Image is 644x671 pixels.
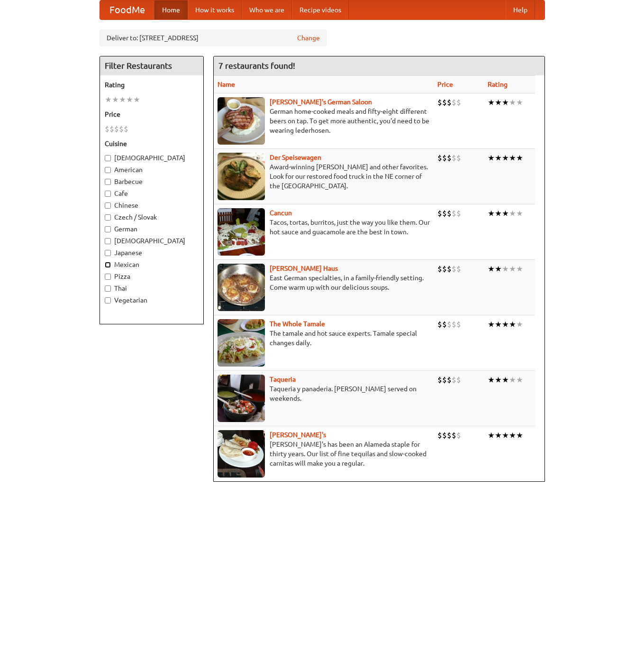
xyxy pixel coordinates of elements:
[452,264,456,274] li: $
[437,264,442,274] li: $
[270,98,372,106] a: [PERSON_NAME]'s German Saloon
[218,153,265,200] img: speisewagen.jpg
[218,208,265,256] img: cancun.jpg
[105,139,199,148] h5: Cuisine
[270,431,326,439] a: [PERSON_NAME]'s
[218,61,295,70] ng-pluralize: 7 restaurants found!
[218,430,265,478] img: pedros.jpg
[456,208,461,219] li: $
[188,0,242,19] a: How it works
[133,94,140,105] li: ★
[105,214,111,221] input: Czech / Slovak
[218,440,430,468] p: [PERSON_NAME]'s has been an Alameda staple for thirty years. Our list of fine tequilas and slow-c...
[105,201,199,210] label: Chinese
[105,202,111,209] input: Chinese
[270,320,325,328] a: The Whole Tamale
[456,264,461,274] li: $
[437,153,442,163] li: $
[105,297,111,303] input: Vegetarian
[456,319,461,330] li: $
[105,165,199,175] label: American
[442,208,447,219] li: $
[105,153,199,163] label: [DEMOGRAPHIC_DATA]
[509,264,516,274] li: ★
[488,319,495,330] li: ★
[292,0,349,19] a: Recipe videos
[502,264,509,274] li: ★
[105,94,112,105] li: ★
[442,375,447,385] li: $
[218,319,265,367] img: wholetamale.jpg
[437,430,442,441] li: $
[447,375,452,385] li: $
[105,236,199,246] label: [DEMOGRAPHIC_DATA]
[447,208,452,219] li: $
[506,0,535,19] a: Help
[109,124,114,134] li: $
[218,384,430,403] p: Taqueria y panaderia. [PERSON_NAME] served on weekends.
[218,107,430,135] p: German home-cooked meals and fifty-eight different beers on tap. To get more authentic, you'd nee...
[105,262,111,268] input: Mexican
[218,97,265,145] img: esthers.jpg
[100,29,327,46] div: Deliver to: [STREET_ADDRESS]
[154,0,188,19] a: Home
[437,97,442,108] li: $
[105,80,199,90] h5: Rating
[114,124,119,134] li: $
[509,430,516,441] li: ★
[105,295,199,305] label: Vegetarian
[495,375,502,385] li: ★
[105,212,199,222] label: Czech / Slovak
[270,376,296,383] b: Taqueria
[495,319,502,330] li: ★
[100,56,203,75] h4: Filter Restaurants
[112,94,119,105] li: ★
[502,430,509,441] li: ★
[105,260,199,269] label: Mexican
[105,177,199,186] label: Barbecue
[447,264,452,274] li: $
[270,154,321,161] a: Der Speisewagen
[452,430,456,441] li: $
[218,329,430,348] p: The tamale and hot sauce experts. Tamale special changes daily.
[105,238,111,244] input: [DEMOGRAPHIC_DATA]
[516,375,523,385] li: ★
[105,285,111,292] input: Thai
[509,97,516,108] li: ★
[442,97,447,108] li: $
[105,226,111,232] input: German
[218,81,235,88] a: Name
[119,124,124,134] li: $
[437,208,442,219] li: $
[105,155,111,161] input: [DEMOGRAPHIC_DATA]
[509,208,516,219] li: ★
[452,375,456,385] li: $
[105,272,199,281] label: Pizza
[452,153,456,163] li: $
[218,273,430,292] p: East German specialties, in a family-friendly setting. Come warm up with our delicious soups.
[447,97,452,108] li: $
[270,209,292,217] a: Cancun
[488,208,495,219] li: ★
[437,375,442,385] li: $
[437,319,442,330] li: $
[509,375,516,385] li: ★
[509,319,516,330] li: ★
[488,375,495,385] li: ★
[105,250,111,256] input: Japanese
[456,375,461,385] li: $
[442,430,447,441] li: $
[488,430,495,441] li: ★
[447,430,452,441] li: $
[105,191,111,197] input: Cafe
[495,153,502,163] li: ★
[442,153,447,163] li: $
[105,167,111,173] input: American
[105,248,199,257] label: Japanese
[442,319,447,330] li: $
[516,97,523,108] li: ★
